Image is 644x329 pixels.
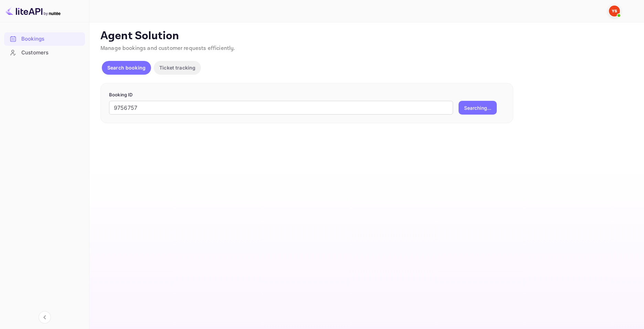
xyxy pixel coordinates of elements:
div: Customers [21,49,82,57]
img: LiteAPI logo [6,6,61,17]
div: Bookings [4,32,85,46]
div: Customers [4,46,85,60]
p: Booking ID [109,92,505,98]
p: Agent Solution [100,29,632,43]
button: Collapse navigation [39,311,51,323]
p: Search booking [107,64,146,71]
span: Manage bookings and customer requests efficiently. [100,45,235,52]
a: Customers [4,46,85,59]
img: Yandex Support [609,6,620,17]
button: Searching... [459,101,497,115]
div: Bookings [21,35,82,43]
a: Bookings [4,32,85,45]
input: Enter Booking ID (e.g., 63782194) [109,101,453,115]
p: Ticket tracking [159,64,195,71]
